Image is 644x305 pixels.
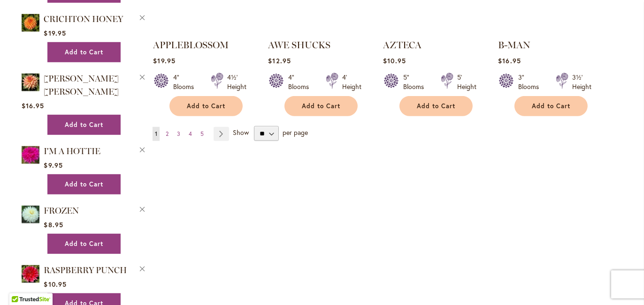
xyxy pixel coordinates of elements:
[187,102,225,110] span: Add to Cart
[457,73,476,91] div: 5' Height
[44,14,123,24] a: CRICHTON HONEY
[22,204,39,227] a: Frozen
[302,102,340,110] span: Add to Cart
[268,27,373,36] a: AWE SHUCKS
[47,42,121,62] button: Add to Cart
[65,121,103,129] span: Add to Cart
[22,101,44,110] span: $16.95
[47,234,121,254] button: Add to Cart
[44,265,127,275] a: RASPBERRY PUNCH
[169,96,243,116] button: Add to Cart
[177,130,180,137] span: 3
[47,115,121,135] button: Add to Cart
[44,146,101,156] a: I'M A HOTTIE
[22,204,39,225] img: Frozen
[44,220,63,229] span: $8.95
[189,130,192,137] span: 4
[153,39,229,51] a: APPLEBLOSSOM
[65,240,103,248] span: Add to Cart
[44,161,63,170] span: $9.95
[200,130,204,137] span: 5
[383,56,406,65] span: $10.95
[518,73,544,91] div: 3" Blooms
[532,102,570,110] span: Add to Cart
[22,72,39,95] a: Mary Jo
[44,74,119,97] a: [PERSON_NAME] [PERSON_NAME]
[22,144,39,165] img: I'm A Hottie
[498,56,521,65] span: $16.95
[22,12,39,33] img: CRICHTON HONEY
[22,72,39,93] img: Mary Jo
[268,39,330,51] a: AWE SHUCKS
[22,144,39,167] a: I'm A Hottie
[227,73,246,91] div: 4½' Height
[153,56,175,65] span: $19.95
[283,128,308,137] span: per page
[22,263,39,284] img: RASPBERRY PUNCH
[498,27,603,36] a: B-MAN
[198,127,206,141] a: 5
[65,48,103,56] span: Add to Cart
[342,73,361,91] div: 4' Height
[383,27,488,36] a: AZTECA
[403,73,429,91] div: 5" Blooms
[47,174,121,194] button: Add to Cart
[514,96,588,116] button: Add to Cart
[268,56,291,65] span: $12.95
[22,263,39,286] a: RASPBERRY PUNCH
[65,180,103,188] span: Add to Cart
[572,73,591,91] div: 3½' Height
[22,12,39,35] a: CRICHTON HONEY
[399,96,473,116] button: Add to Cart
[173,73,199,91] div: 4" Blooms
[44,206,79,216] a: FROZEN
[44,280,67,289] span: $10.95
[498,39,530,51] a: B-MAN
[163,127,171,141] a: 2
[175,127,183,141] a: 3
[383,39,422,51] a: AZTECA
[155,130,157,137] span: 1
[7,272,33,298] iframe: Launch Accessibility Center
[153,27,258,36] a: APPLEBLOSSOM
[186,127,194,141] a: 4
[284,96,358,116] button: Add to Cart
[44,29,66,37] span: $19.95
[166,130,169,137] span: 2
[233,128,249,137] span: Show
[417,102,455,110] span: Add to Cart
[288,73,314,91] div: 4" Blooms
